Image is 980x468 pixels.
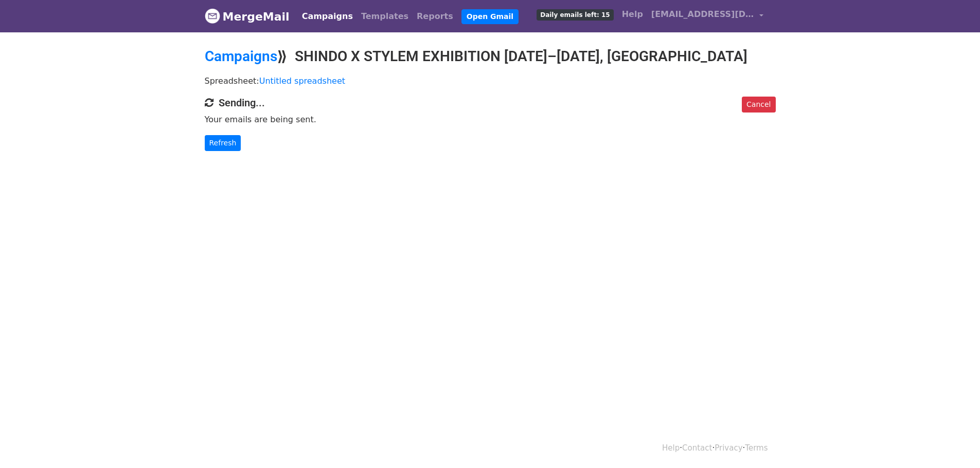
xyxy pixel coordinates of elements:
a: Daily emails left: 15 [532,4,617,25]
span: Daily emails left: 15 [537,9,613,21]
p: Spreadsheet: [205,76,776,86]
h4: Sending... [205,97,776,109]
p: Your emails are being sent. [205,114,776,125]
a: Help [662,443,680,453]
a: Campaigns [298,6,357,27]
a: Help [618,4,647,25]
a: Refresh [205,135,241,151]
a: [EMAIL_ADDRESS][DOMAIN_NAME] [647,4,768,28]
a: Cancel [742,97,775,113]
h2: ⟫ SHINDO X STYLEM EXHIBITION [DATE]–[DATE], [GEOGRAPHIC_DATA] [205,48,776,65]
a: Open Gmail [461,9,519,24]
a: Untitled spreadsheet [259,76,345,86]
img: MergeMail logo [205,8,220,24]
a: Terms [745,443,768,453]
a: Templates [357,6,413,27]
a: Campaigns [205,48,277,65]
a: Reports [413,6,457,27]
span: [EMAIL_ADDRESS][DOMAIN_NAME] [651,8,754,21]
a: Contact [682,443,712,453]
a: MergeMail [205,6,290,27]
a: Privacy [715,443,742,453]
